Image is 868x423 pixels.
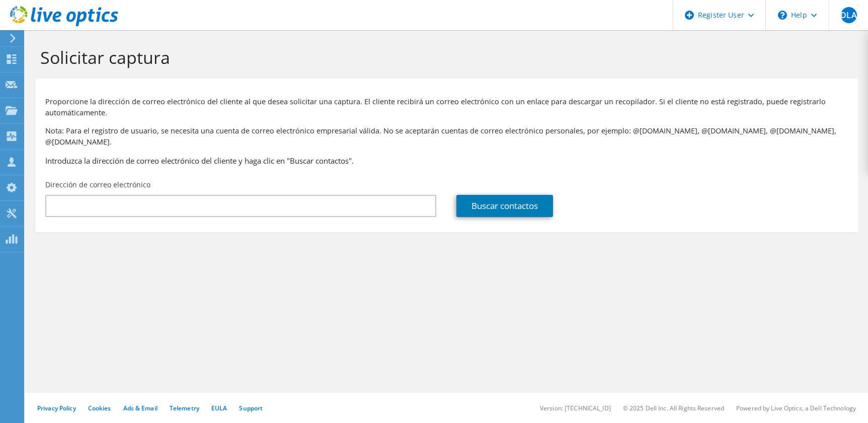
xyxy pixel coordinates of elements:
a: Support [239,404,263,412]
span: DLA [841,7,857,23]
a: Telemetry [170,404,199,412]
label: Dirección de correo electrónico [45,180,150,190]
a: Ads & Email [123,404,157,412]
li: © 2025 Dell Inc. All Rights Reserved [623,404,724,412]
p: Nota: Para el registro de usuario, se necesita una cuenta de correo electrónico empresarial válid... [45,125,848,148]
li: Version: [TECHNICAL_ID] [540,404,611,412]
h1: Solicitar captura [40,47,848,68]
a: Privacy Policy [37,404,76,412]
a: EULA [211,404,227,412]
p: Proporcione la dirección de correo electrónico del cliente al que desea solicitar una captura. El... [45,96,848,118]
svg: \n [778,11,787,20]
li: Powered by Live Optics, a Dell Technology [736,404,856,412]
a: Cookies [88,404,111,412]
a: Buscar contactos [456,195,553,217]
h3: Introduzca la dirección de correo electrónico del cliente y haga clic en "Buscar contactos". [45,155,848,166]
